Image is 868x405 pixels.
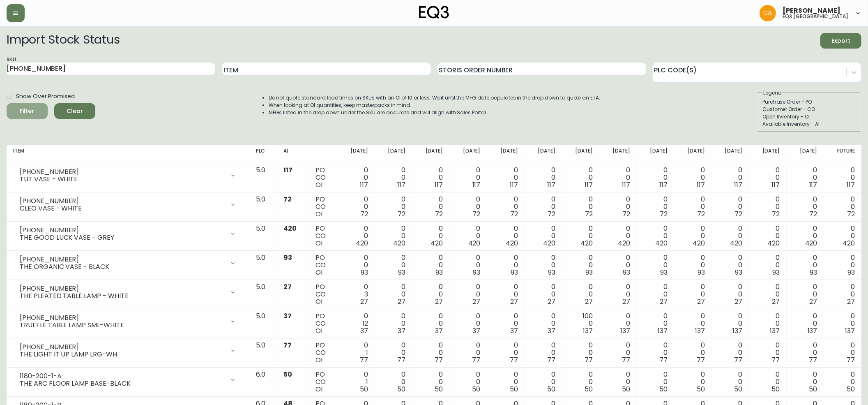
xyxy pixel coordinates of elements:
[760,5,776,21] img: dd1a7e8db21a0ac8adbf82b84ca05374
[831,283,855,305] div: 0 0
[381,167,405,189] div: 0 0
[315,167,331,189] div: PO CO
[381,196,405,218] div: 0 0
[494,225,518,247] div: 0 0
[711,145,749,163] th: [DATE]
[681,312,705,335] div: 0 0
[793,254,817,276] div: 0 0
[569,283,593,305] div: 0 0
[249,280,277,309] td: 5.0
[783,7,840,14] span: [PERSON_NAME]
[718,254,742,276] div: 0 0
[419,312,443,335] div: 0 0
[674,145,711,163] th: [DATE]
[831,167,855,189] div: 0 0
[755,371,780,393] div: 0 0
[315,209,322,219] span: OI
[20,343,225,351] div: [PHONE_NUMBER]
[473,209,481,219] span: 72
[397,180,405,190] span: 117
[531,342,555,364] div: 0 0
[13,283,243,301] div: [PHONE_NUMBER]THE PLEATED TABLE LAMP - WHITE
[20,292,225,300] div: THE PLEATED TABLE LAMP - WHITE
[494,167,518,189] div: 0 0
[381,342,405,364] div: 0 0
[435,209,443,219] span: 72
[770,326,780,336] span: 137
[494,283,518,305] div: 0 0
[845,326,855,336] span: 137
[315,254,331,276] div: PO CO
[344,196,368,218] div: 0 0
[735,268,743,277] span: 93
[809,180,817,190] span: 117
[643,371,668,393] div: 0 0
[419,225,443,247] div: 0 0
[793,196,817,218] div: 0 0
[61,106,89,116] span: Clear
[805,238,817,248] span: 420
[419,6,449,19] img: logo
[381,254,405,276] div: 0 0
[337,145,375,163] th: [DATE]
[20,314,225,322] div: [PHONE_NUMBER]
[13,371,243,389] div: 1180-200-1-ATHE ARC FLOOR LAMP BASE-BLACK
[698,268,705,277] span: 93
[697,355,705,365] span: 77
[315,283,331,305] div: PO CO
[20,234,225,241] div: THE GOOD LUCK VASE - GREY
[793,342,817,364] div: 0 0
[831,225,855,247] div: 0 0
[793,167,817,189] div: 0 0
[360,209,368,219] span: 72
[660,209,668,219] span: 72
[531,312,555,335] div: 0 0
[510,180,518,190] span: 117
[606,342,630,364] div: 0 0
[356,238,368,248] span: 420
[793,312,817,335] div: 0 0
[733,326,743,336] span: 137
[569,167,593,189] div: 0 0
[473,326,481,336] span: 37
[655,238,668,248] span: 420
[456,225,480,247] div: 0 0
[398,268,405,277] span: 93
[569,225,593,247] div: 0 0
[543,238,555,248] span: 420
[283,253,292,262] span: 93
[249,338,277,368] td: 5.0
[456,342,480,364] div: 0 0
[772,355,780,365] span: 77
[749,145,786,163] th: [DATE]
[419,167,443,189] div: 0 0
[643,283,668,305] div: 0 0
[847,297,855,306] span: 27
[393,238,405,248] span: 420
[472,180,481,190] span: 117
[381,371,405,393] div: 0 0
[783,14,848,19] h5: eq3 [GEOGRAPHIC_DATA]
[360,297,368,306] span: 27
[585,268,593,277] span: 93
[20,285,225,292] div: [PHONE_NUMBER]
[468,238,481,248] span: 420
[494,371,518,393] div: 0 0
[606,196,630,218] div: 0 0
[249,192,277,222] td: 5.0
[762,120,856,128] div: Available Inventory - AI
[249,368,277,397] td: 6.0
[20,168,225,176] div: [PHONE_NUMBER]
[456,196,480,218] div: 0 0
[20,263,225,271] div: THE ORGANIC VASE - BLACK
[315,326,322,336] span: OI
[810,268,817,277] span: 93
[659,180,668,190] span: 117
[361,268,368,277] span: 93
[510,209,518,219] span: 72
[54,103,95,119] button: Clear
[773,268,780,277] span: 93
[734,180,743,190] span: 117
[618,238,630,248] span: 420
[808,326,817,336] span: 137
